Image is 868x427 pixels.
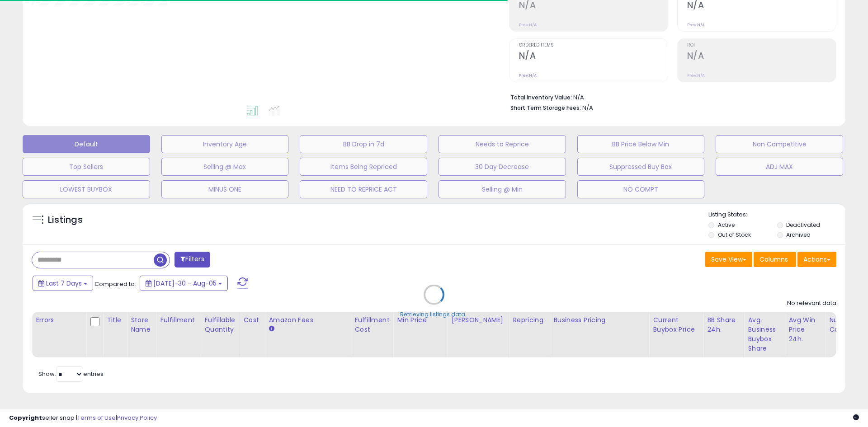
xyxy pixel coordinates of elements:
a: Privacy Policy [117,413,157,422]
button: MINUS ONE [161,180,289,198]
h2: N/A [519,51,668,63]
li: N/A [510,91,830,102]
button: Top Sellers [23,158,150,176]
small: Prev: N/A [519,73,537,78]
button: Selling @ Max [161,158,289,176]
button: Selling @ Min [439,180,566,198]
button: NO COMPT [577,180,705,198]
button: ADJ MAX [716,158,843,176]
small: Prev: N/A [687,22,705,28]
div: Retrieving listings data.. [400,310,468,319]
button: BB Price Below Min [577,135,705,153]
button: Default [23,135,150,153]
b: Total Inventory Value: [510,94,572,101]
span: N/A [582,103,593,112]
button: Items Being Repriced [300,158,427,176]
span: ROI [687,43,836,48]
button: Suppressed Buy Box [577,158,705,176]
button: NEED TO REPRICE ACT [300,180,427,198]
button: LOWEST BUYBOX [23,180,150,198]
button: 30 Day Decrease [439,158,566,176]
span: Ordered Items [519,43,668,48]
div: seller snap | | [9,414,157,422]
a: Terms of Use [77,413,116,422]
button: Non Competitive [716,135,843,153]
h2: N/A [687,51,836,63]
strong: Copyright [9,413,42,422]
button: Inventory Age [161,135,289,153]
small: Prev: N/A [687,73,705,78]
b: Short Term Storage Fees: [510,104,581,112]
small: Prev: N/A [519,22,537,28]
button: Needs to Reprice [439,135,566,153]
button: BB Drop in 7d [300,135,427,153]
